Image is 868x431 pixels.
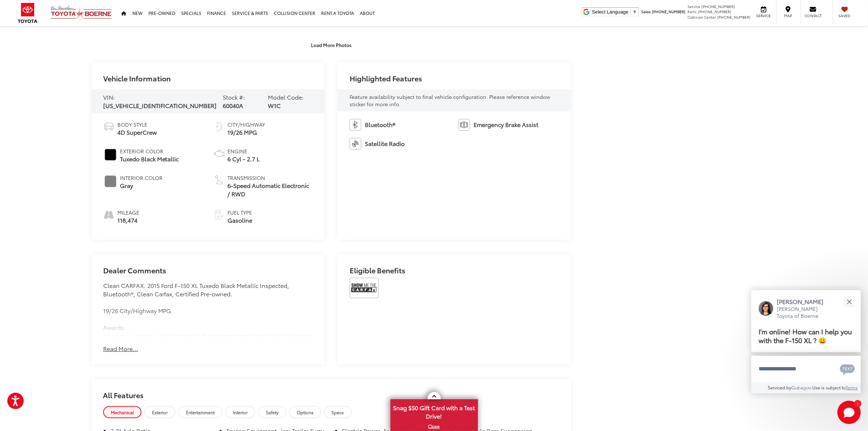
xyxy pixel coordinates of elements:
img: Vic Vaughan Toyota of Boerne [50,5,112,20]
span: Select Language [592,9,628,15]
span: 19/26 MPG [227,128,265,136]
i: mileage icon [103,209,114,219]
span: VIN: [103,93,115,101]
button: Toggle Chat Window [837,401,861,424]
img: Bluetooth® [350,119,361,131]
span: Collision Center [688,14,716,20]
span: Exterior [152,409,168,415]
span: Interior [233,409,248,415]
span: Fuel Type [227,209,252,216]
span: Options [297,409,314,415]
span: Exterior Color [120,147,179,155]
span: Saved [837,13,853,18]
span: [PHONE_NUMBER] [717,14,751,20]
img: Emergency Brake Assist [458,119,470,131]
svg: Start Chat [837,401,861,424]
span: Transmission [227,174,313,181]
span: Safety [266,409,279,415]
span: Use is subject to [813,384,846,390]
span: #808080 [105,176,116,187]
span: Map [780,13,796,18]
span: [US_VEHICLE_IDENTIFICATION_NUMBER] [103,101,217,109]
span: W1C [268,101,281,109]
span: Emergency Brake Assist [474,120,538,129]
span: Interior Color [120,174,163,181]
h2: All Features [92,379,571,406]
span: Stock #: [223,93,245,101]
p: [PERSON_NAME] [777,297,831,305]
span: Service [688,4,700,9]
span: Snag $50 Gift Card with a Test Drive! [391,400,477,422]
span: Body Style [117,121,157,128]
span: [PHONE_NUMBER] [698,9,731,14]
span: 6-Speed Automatic Electronic / RWD [227,181,313,198]
span: 118,474 [117,216,139,224]
button: Close [841,294,857,309]
span: Contact [805,13,822,18]
span: [PHONE_NUMBER] [652,9,685,14]
img: View CARFAX report [350,278,379,298]
span: Entertainment [186,409,215,415]
a: Select Language​ [592,9,637,15]
span: Model Code: [268,93,304,101]
span: Specs [332,409,344,415]
button: Read More... [103,345,138,353]
span: 1 [857,402,859,405]
a: Gubagoo. [792,384,813,390]
textarea: Type your message [751,356,861,382]
span: I'm online! How can I help you with the F-150 XL ? 😀 [759,326,852,345]
span: Sales [641,9,651,14]
span: Gray [120,181,163,190]
span: Feature availability subject to final vehicle configuration. Please reference window sticker for ... [350,93,550,108]
h2: Dealer Comments [103,266,313,281]
h2: Vehicle Information [103,74,171,82]
span: Gasoline [227,216,252,224]
span: City/Highway [227,121,265,128]
span: Engine [227,147,260,155]
h2: Highlighted Features [350,74,422,82]
span: Serviced by [768,384,792,390]
svg: Text [840,363,855,375]
div: Close[PERSON_NAME][PERSON_NAME] Toyota of BoerneI'm online! How can I help you with the F-150 XL ... [751,290,861,393]
p: [PERSON_NAME] Toyota of Boerne [777,305,831,320]
button: Load More Photos [306,38,357,51]
div: Clean CARFAX. 2015 Ford F-150 XL Tuxedo Black Metallic Inspected, Bluetooth®, Clean Carfax, Certi... [103,281,313,336]
span: Service [755,13,772,18]
span: #040404 [105,149,116,161]
span: Mileage [117,209,139,216]
h2: Eligible Benefits [350,266,559,278]
img: Satellite Radio [350,138,361,150]
span: Tuxedo Black Metallic [120,155,179,163]
span: [PHONE_NUMBER] [701,4,735,9]
span: Satellite Radio [365,139,405,148]
span: 4D SuperCrew [117,128,157,136]
span: ▼ [632,9,637,15]
span: 60040A [223,101,243,109]
span: 6 Cyl - 2.7 L [227,155,260,163]
img: Fuel Economy [213,121,225,132]
span: Bluetooth® [365,120,395,129]
a: Terms [846,384,858,390]
span: Parts [688,9,697,14]
button: Chat with SMS [838,361,857,377]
